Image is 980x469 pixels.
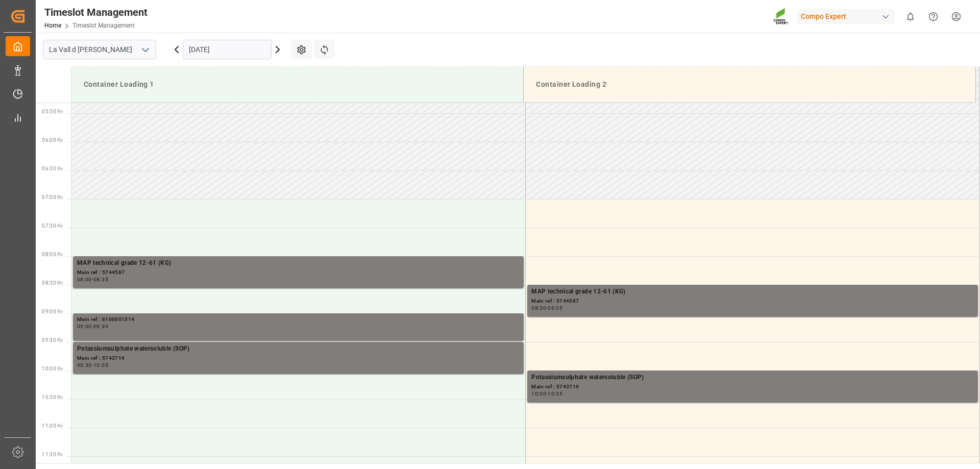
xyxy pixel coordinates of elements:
[42,280,63,286] span: 08:30 Hr
[42,252,63,257] span: 08:00 Hr
[42,109,63,114] span: 05:30 Hr
[42,194,63,200] span: 07:00 Hr
[42,337,63,343] span: 09:30 Hr
[797,9,895,24] div: Compo Expert
[77,363,92,367] div: 09:30
[548,391,562,396] div: 10:35
[92,324,93,329] div: -
[44,22,61,29] a: Home
[531,383,974,391] div: Main ref : 5743719
[797,7,899,26] button: Compo Expert
[531,306,546,310] div: 08:30
[546,391,548,396] div: -
[77,315,520,324] div: Main ref : 6100001514
[42,223,63,229] span: 07:30 Hr
[532,75,967,94] div: Container Loading 2
[899,5,922,28] button: show 0 new notifications
[183,40,272,59] input: DD.MM.YYYY
[546,306,548,310] div: -
[531,297,974,306] div: Main ref : 5744587
[922,5,945,28] button: Help Center
[531,373,974,383] div: Potassiumsulphate watersoluble (SOP)
[92,277,93,282] div: -
[42,423,63,429] span: 11:00 Hr
[531,391,546,396] div: 10:00
[77,277,92,282] div: 08:00
[42,394,63,400] span: 10:30 Hr
[93,363,108,367] div: 10:05
[92,363,93,367] div: -
[77,268,520,277] div: Main ref : 5744587
[93,277,108,282] div: 08:35
[77,324,92,329] div: 09:00
[548,306,562,310] div: 09:05
[93,324,108,329] div: 09:30
[77,354,520,363] div: Main ref : 5743719
[773,8,790,26] img: Screenshot%202023-09-29%20at%2010.02.21.png_1712312052.png
[43,40,156,59] input: Type to search/select
[531,287,974,297] div: MAP technical grade 12-61 (KG)
[137,42,153,58] button: open menu
[44,5,148,20] div: Timeslot Management
[42,366,63,372] span: 10:00 Hr
[80,75,515,94] div: Container Loading 1
[42,452,63,457] span: 11:30 Hr
[77,258,520,268] div: MAP technical grade 12-61 (KG)
[42,137,63,143] span: 06:00 Hr
[42,309,63,314] span: 09:00 Hr
[77,344,520,354] div: Potassiumsulphate watersoluble (SOP)
[42,166,63,171] span: 06:30 Hr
